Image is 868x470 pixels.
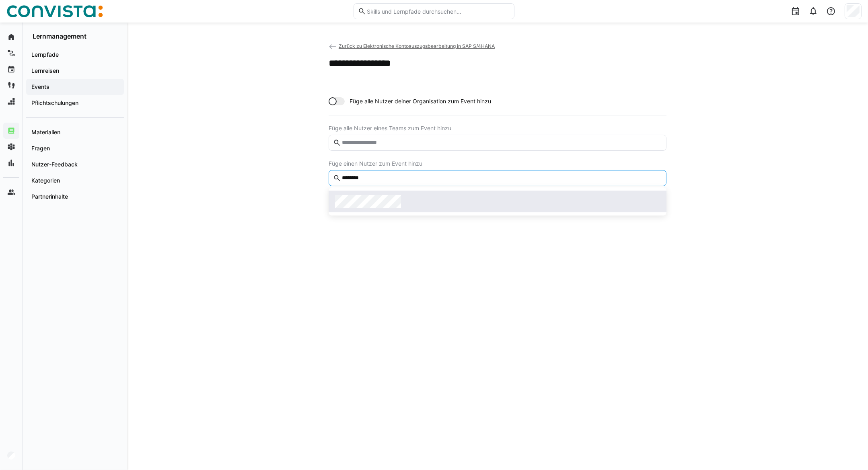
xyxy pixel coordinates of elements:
a: Zurück zu Elektronische Kontoauszugsbearbeitung in SAP S/4HANA [329,43,495,49]
span: Füge alle Nutzer deiner Organisation zum Event hinzu [350,97,491,105]
span: Füge alle Nutzer eines Teams zum Event hinzu [329,125,666,131]
input: Skills und Lernpfade durchsuchen… [366,8,510,15]
span: Zurück zu Elektronische Kontoauszugsbearbeitung in SAP S/4HANA [339,43,495,49]
span: Füge einen Nutzer zum Event hinzu [329,160,666,167]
